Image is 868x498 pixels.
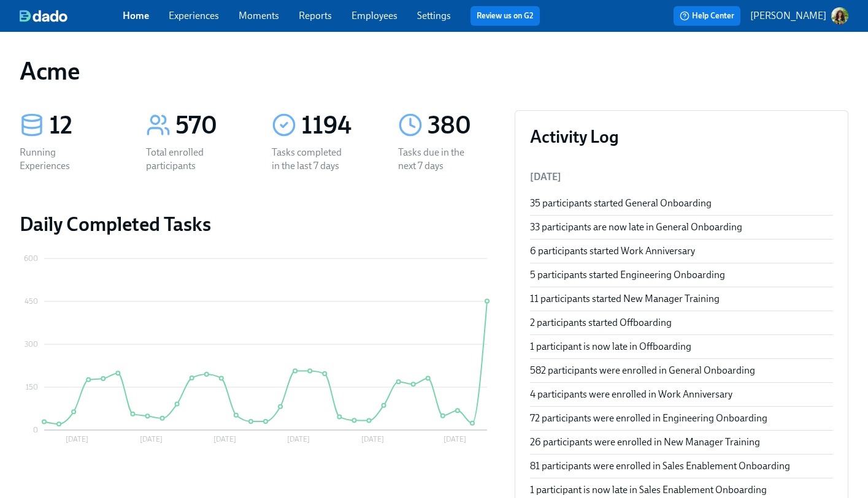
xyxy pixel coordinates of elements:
h2: Daily Completed Tasks [20,212,495,236]
span: Help Center [680,10,734,22]
div: 35 participants started General Onboarding [530,197,833,210]
tspan: 450 [25,297,38,306]
img: dado [20,10,67,22]
div: Tasks due in the next 7 days [398,146,477,173]
tspan: [DATE] [213,435,236,443]
tspan: [DATE] [287,435,310,443]
tspan: 600 [24,254,38,263]
tspan: 300 [25,340,38,349]
div: 11 participants started New Manager Training [530,292,833,306]
div: 6 participants started Work Anniversary [530,244,833,258]
a: Experiences [169,10,219,21]
img: ACg8ocLclD2tQmfIiewwK1zANg5ba6mICO7ZPBc671k9VM_MGIVYfH83=s96-c [831,7,848,25]
tspan: [DATE] [140,435,163,443]
tspan: 150 [26,383,38,391]
h1: Acme [20,56,80,86]
p: [PERSON_NAME] [750,9,826,23]
tspan: [DATE] [66,435,88,443]
div: 26 participants were enrolled in New Manager Training [530,436,833,449]
div: 570 [175,110,243,141]
a: Review us on G2 [477,10,534,22]
div: 380 [428,110,495,141]
div: 582 participants were enrolled in General Onboarding [530,364,833,377]
div: Total enrolled participants [146,146,225,173]
a: Settings [417,10,451,21]
div: 5 participants started Engineering Onboarding [530,268,833,282]
a: Employees [351,10,398,21]
a: Reports [299,10,332,21]
tspan: [DATE] [361,435,384,443]
div: Tasks completed in the last 7 days [272,146,350,173]
div: 33 participants are now late in General Onboarding [530,221,833,234]
div: 1194 [301,110,369,141]
span: [DATE] [530,171,561,183]
div: Running Experiences [20,146,98,173]
button: Review us on G2 [470,6,540,26]
a: dado [20,10,123,22]
tspan: 0 [33,426,38,434]
a: Home [123,10,149,21]
div: 2 participants started Offboarding [530,316,833,330]
tspan: [DATE] [444,435,466,443]
div: 12 [49,110,117,141]
div: 1 participant is now late in Offboarding [530,340,833,353]
div: 81 participants were enrolled in Sales Enablement Onboarding [530,459,833,473]
div: 4 participants were enrolled in Work Anniversary [530,388,833,401]
button: [PERSON_NAME] [750,7,848,25]
a: Moments [239,10,279,21]
button: Help Center [674,6,740,26]
h3: Activity Log [530,126,833,148]
div: 1 participant is now late in Sales Enablement Onboarding [530,483,833,497]
div: 72 participants were enrolled in Engineering Onboarding [530,412,833,425]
